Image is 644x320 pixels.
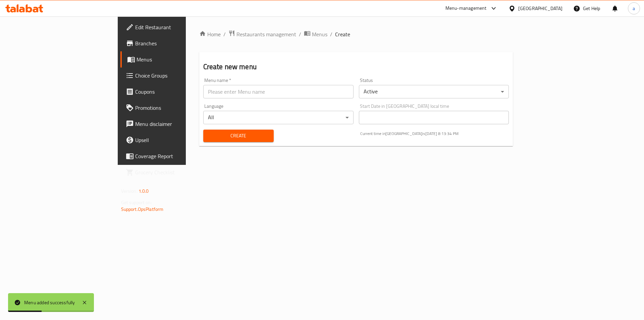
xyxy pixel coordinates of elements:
[135,23,220,31] span: Edit Restaurant
[24,299,75,306] div: Menu added successfully
[135,39,220,47] span: Branches
[120,148,225,164] a: Coverage Report
[135,88,220,96] span: Coupons
[120,116,225,132] a: Menu disclaimer
[304,30,327,39] a: Menus
[518,5,562,12] div: [GEOGRAPHIC_DATA]
[203,130,274,142] button: Create
[209,132,268,140] span: Create
[120,51,225,67] a: Menus
[121,187,138,195] span: Version:
[236,30,296,38] span: Restaurants management
[360,131,509,137] p: Current time in [GEOGRAPHIC_DATA] is [DATE] 8:13:34 PM
[121,205,164,214] a: Support.OpsPlatform
[330,30,332,38] li: /
[359,85,509,98] div: Active
[203,111,354,124] div: All
[120,67,225,84] a: Choice Groups
[120,164,225,180] a: Grocery Checklist
[135,104,220,112] span: Promotions
[135,120,220,128] span: Menu disclaimer
[335,30,350,38] span: Create
[135,72,220,80] span: Choice Groups
[139,187,149,195] span: 1.0.0
[121,198,152,207] span: Get support on:
[120,100,225,116] a: Promotions
[203,62,509,72] h2: Create new menu
[312,30,327,38] span: Menus
[633,5,635,12] span: a
[120,35,225,51] a: Branches
[299,30,301,38] li: /
[120,19,225,35] a: Edit Restaurant
[199,30,513,39] nav: breadcrumb
[135,152,220,160] span: Coverage Report
[120,132,225,148] a: Upsell
[120,84,225,100] a: Coupons
[228,30,296,39] a: Restaurants management
[203,85,354,98] input: Please enter Menu name
[137,55,220,63] span: Menus
[445,4,487,12] div: Menu-management
[135,136,220,144] span: Upsell
[135,168,220,176] span: Grocery Checklist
